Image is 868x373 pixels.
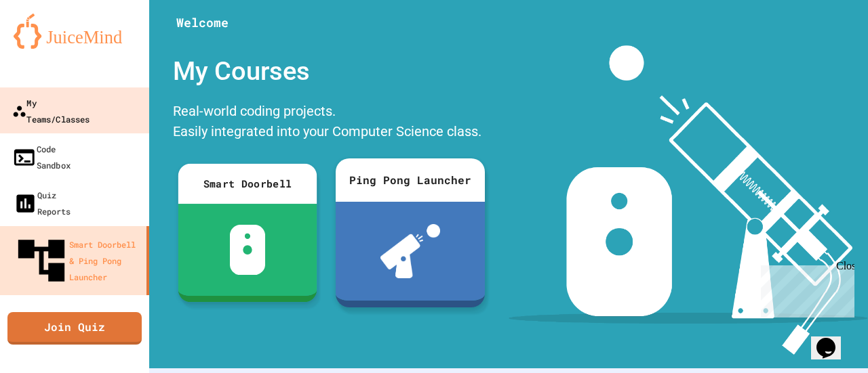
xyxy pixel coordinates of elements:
img: logo-orange.svg [14,14,136,49]
iframe: chat widget [811,319,854,359]
div: My Courses [166,45,492,97]
div: Code Sandbox [12,140,71,173]
a: Join Quiz [7,312,142,345]
div: My Teams/Classes [12,94,90,127]
div: Smart Doorbell [178,164,317,204]
div: Quiz Reports [14,187,71,219]
iframe: chat widget [755,260,854,317]
div: Chat with us now!Close [5,5,94,86]
div: Smart Doorbell & Ping Pong Launcher [14,233,141,288]
div: Real-world coding projects. Easily integrated into your Computer Science class. [166,97,492,148]
img: ppl-with-ball.png [380,224,441,278]
img: sdb-white.svg [230,225,266,275]
img: banner-image-my-projects.png [509,45,868,355]
div: Ping Pong Launcher [336,158,485,202]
